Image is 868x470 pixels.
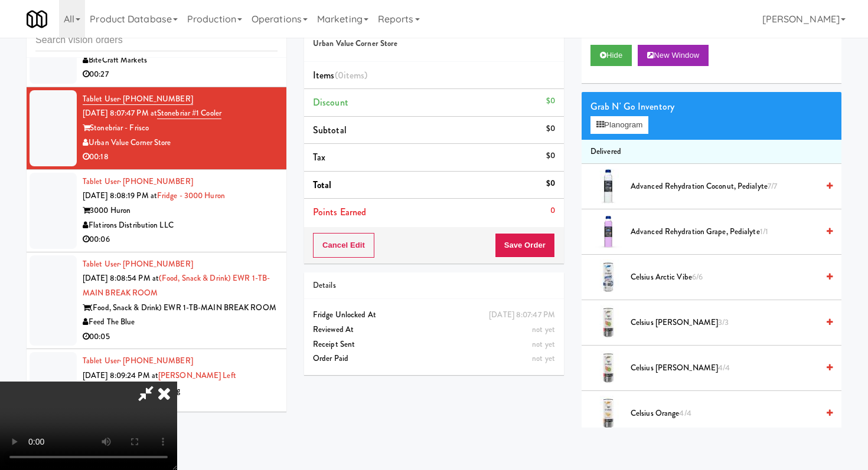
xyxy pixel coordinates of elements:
[27,170,286,252] li: Tablet User· [PHONE_NUMBER][DATE] 8:08:19 PM atFridge - 3000 Huron3000 HuronFlatirons Distributio...
[158,370,236,381] a: [PERSON_NAME] Left
[83,272,270,298] a: (Food, Snack & Drink) EWR 1-TB-MAIN BREAK ROOM
[83,301,278,315] div: (Food, Snack & Drink) EWR 1-TB-MAIN BREAK ROOM
[626,225,833,239] div: Advanced Rehydration Grape, Pedialyte1/1
[83,330,278,344] div: 00:05
[626,179,833,194] div: Advanced Rehydration Coconut, Pedialyte7/7
[119,258,193,269] span: · [PHONE_NUMBER]
[313,150,325,164] span: Tax
[692,271,703,282] span: 6/6
[313,308,555,323] div: Fridge Unlocked At
[35,29,278,51] input: Search vision orders
[760,226,768,237] span: 1/1
[83,93,193,105] a: Tablet User· [PHONE_NUMBER]
[27,349,286,432] li: Tablet User· [PHONE_NUMBER][DATE] 8:09:24 PM at[PERSON_NAME] Left[PERSON_NAME] PrintingTopVendCo0...
[27,9,47,29] img: Micromart
[83,272,159,284] span: [DATE] 8:08:54 PM at
[590,116,648,134] button: Planogram
[489,308,555,323] div: [DATE] 8:07:47 PM
[313,123,347,137] span: Subtotal
[626,270,833,285] div: Celsius Arctic Vibe6/6
[83,258,193,269] a: Tablet User· [PHONE_NUMBER]
[335,68,368,82] span: (0 )
[550,203,555,218] div: 0
[83,136,278,150] div: Urban Value Corner Store
[631,361,818,376] span: Celsius [PERSON_NAME]
[626,315,833,330] div: Celsius [PERSON_NAME]3/3
[582,140,841,165] li: Delivered
[546,149,555,163] div: $0
[546,176,555,191] div: $0
[157,190,225,201] a: Fridge - 3000 Huron
[626,406,833,421] div: Celsius Orange4/4
[83,107,157,119] span: [DATE] 8:07:47 PM at
[119,176,193,187] span: · [PHONE_NUMBER]
[83,397,278,412] div: TopVendCo
[83,176,193,187] a: Tablet User· [PHONE_NUMBER]
[768,180,777,192] span: 7/7
[83,218,278,233] div: Flatirons Distribution LLC
[718,317,729,328] span: 3/3
[83,121,278,136] div: Stonebriar - Frisco
[313,351,555,366] div: Order Paid
[495,233,555,258] button: Save Order
[27,252,286,350] li: Tablet User· [PHONE_NUMBER][DATE] 8:08:54 PM at(Food, Snack & Drink) EWR 1-TB-MAIN BREAK ROOM(Foo...
[83,315,278,330] div: Feed The Blue
[27,87,286,170] li: Tablet User· [PHONE_NUMBER][DATE] 8:07:47 PM atStonebriar #1 CoolerStonebriar - FriscoUrban Value...
[313,68,367,82] span: Items
[344,68,365,82] ng-pluralize: items
[679,407,691,419] span: 4/4
[590,98,833,116] div: Grab N' Go Inventory
[313,178,332,192] span: Total
[532,353,555,364] span: not yet
[313,323,555,337] div: Reviewed At
[83,232,278,247] div: 00:06
[631,225,818,239] span: Advanced Rehydration Grape, Pedialyte
[83,370,158,381] span: [DATE] 8:09:24 PM at
[638,45,709,66] button: New Window
[532,324,555,335] span: not yet
[313,337,555,352] div: Receipt Sent
[631,179,818,194] span: Advanced Rehydration Coconut, Pedialyte
[546,121,555,136] div: $0
[546,94,555,109] div: $0
[631,315,818,330] span: Celsius [PERSON_NAME]
[313,205,366,219] span: Points Earned
[119,355,193,366] span: · [PHONE_NUMBER]
[590,45,632,66] button: Hide
[83,150,278,165] div: 00:18
[631,406,818,421] span: Celsius Orange
[313,278,555,293] div: Details
[313,233,374,258] button: Cancel Edit
[313,40,555,48] h5: Urban Value Corner Store
[83,67,278,82] div: 00:27
[313,96,348,109] span: Discount
[119,93,193,104] span: · [PHONE_NUMBER]
[718,362,730,373] span: 4/4
[157,107,221,119] a: Stonebriar #1 Cooler
[532,338,555,350] span: not yet
[83,203,278,218] div: 3000 Huron
[83,190,157,201] span: [DATE] 8:08:19 PM at
[83,355,193,366] a: Tablet User· [PHONE_NUMBER]
[83,53,278,68] div: BiteCraft Markets
[626,361,833,376] div: Celsius [PERSON_NAME]4/4
[631,270,818,285] span: Celsius Arctic Vibe
[83,383,278,398] div: [PERSON_NAME] Printing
